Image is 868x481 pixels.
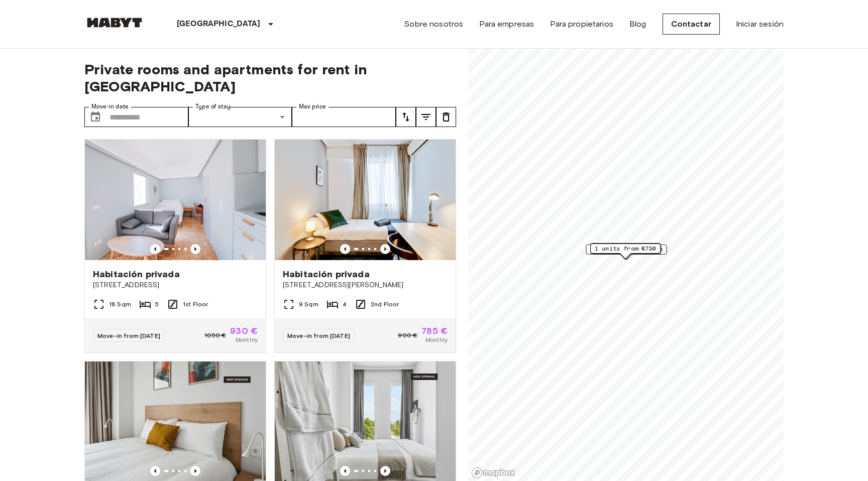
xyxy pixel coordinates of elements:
img: Habyt [84,18,145,28]
button: tune [416,107,436,127]
a: Marketing picture of unit ES-15-018-001-03HPrevious imagePrevious imageHabitación privada[STREET_... [274,139,456,353]
a: Para propietarios [550,18,613,30]
span: 2nd Floor [371,300,399,309]
span: 1050 € [204,331,226,340]
a: Contactar [663,14,720,35]
span: Private rooms and apartments for rent in [GEOGRAPHIC_DATA] [84,61,456,95]
a: Marketing picture of unit ES-15-032-001-05HPrevious imagePrevious imageHabitación privada[STREET_... [84,139,266,353]
span: [STREET_ADDRESS] [93,280,258,290]
div: Map marker [586,245,667,260]
span: 215 units from €1200 [590,245,662,254]
button: Previous image [190,244,200,254]
a: Blog [629,18,646,30]
p: [GEOGRAPHIC_DATA] [177,18,261,30]
label: Move-in date [91,102,129,111]
button: tune [436,107,456,127]
span: 5 [155,300,159,309]
span: 930 € [230,326,258,335]
button: Previous image [380,466,390,476]
span: 18 Sqm [109,300,131,309]
label: Max price [299,102,326,111]
span: 4 [343,300,347,309]
div: Map marker [590,243,661,259]
img: Marketing picture of unit ES-15-018-001-03H [275,140,456,260]
span: Move-in from [DATE] [97,332,160,339]
button: Choose date [85,107,105,127]
span: Monthly [236,335,258,344]
span: 1 units from €730 [595,244,656,253]
a: Para empresas [479,18,534,30]
label: Type of stay [195,102,231,111]
a: Iniciar sesión [736,18,784,30]
span: 900 € [398,331,417,340]
span: Move-in from [DATE] [287,332,350,339]
span: [STREET_ADDRESS][PERSON_NAME] [283,280,448,290]
button: Previous image [190,466,200,476]
img: Marketing picture of unit ES-15-032-001-05H [85,140,266,260]
a: Sobre nosotros [404,18,463,30]
span: Monthly [425,335,448,344]
button: Previous image [340,466,350,476]
button: Previous image [340,244,350,254]
button: Previous image [380,244,390,254]
a: Mapbox logo [471,467,515,478]
button: tune [396,107,416,127]
span: 1st Floor [183,300,208,309]
div: Map marker [590,244,661,259]
button: Previous image [150,244,160,254]
span: Habitación privada [283,268,370,280]
span: 785 € [421,326,448,335]
span: 9 Sqm [299,300,318,309]
button: Previous image [150,466,160,476]
span: Habitación privada [93,268,180,280]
